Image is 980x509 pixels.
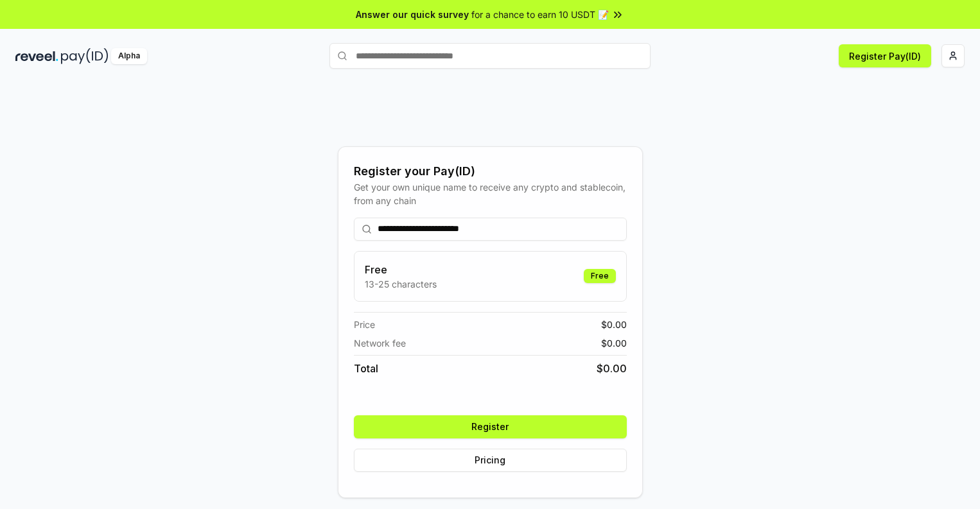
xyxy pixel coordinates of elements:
[471,8,609,21] span: for a chance to earn 10 USDT 📝
[356,8,469,21] span: Answer our quick survey
[354,361,378,376] span: Total
[354,336,406,350] span: Network fee
[597,361,627,376] span: $ 0.00
[354,180,627,207] div: Get your own unique name to receive any crypto and stablecoin, from any chain
[839,44,931,67] button: Register Pay(ID)
[354,449,627,472] button: Pricing
[61,48,109,64] img: pay_id
[365,277,437,291] p: 13-25 characters
[354,162,627,180] div: Register your Pay(ID)
[15,48,58,64] img: reveel_dark
[601,318,627,331] span: $ 0.00
[584,269,616,283] div: Free
[354,318,375,331] span: Price
[601,336,627,350] span: $ 0.00
[365,262,437,277] h3: Free
[354,415,627,438] button: Register
[111,48,147,64] div: Alpha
